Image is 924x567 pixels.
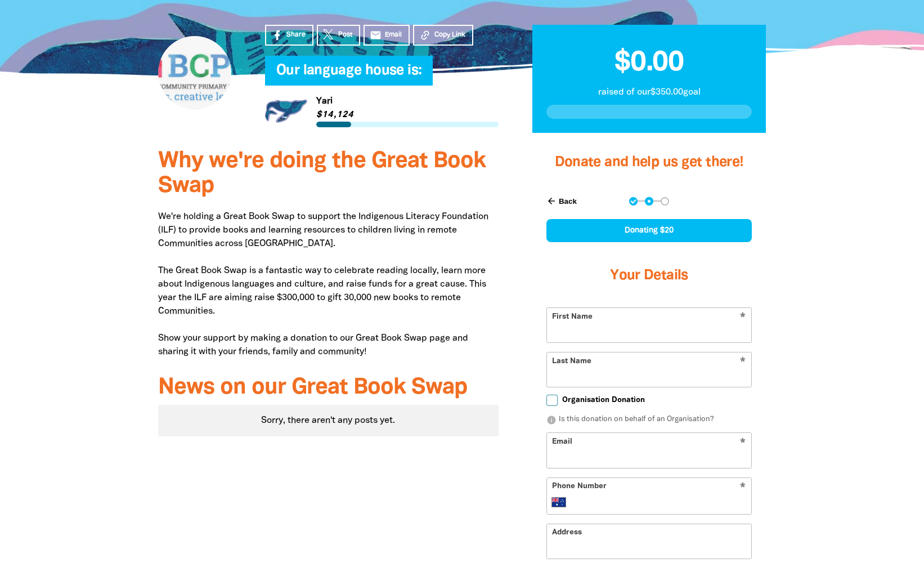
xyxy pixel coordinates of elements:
[286,30,306,40] span: Share
[413,25,473,46] button: Copy Link
[158,151,486,197] span: Why we're doing the Great Book Swap
[317,25,360,46] a: Post
[645,197,653,206] button: Navigate to step 2 of 3 to enter your details
[740,483,746,493] i: Required
[265,74,499,81] h6: My Team
[546,253,752,298] h3: Your Details
[276,64,421,86] span: Our language house is:
[542,191,581,211] button: Back
[158,405,499,436] div: Sorry, there aren't any posts yet.
[555,156,744,169] span: Donate and help us get there!
[546,196,557,206] i: arrow_back
[158,376,499,400] h3: News on our Great Book Swap
[614,50,684,76] span: $0.00
[661,197,669,206] button: Navigate to step 3 of 3 to enter your payment details
[546,415,557,425] i: info
[370,29,382,41] i: email
[265,25,313,46] a: Share
[158,210,499,359] p: We're holding a Great Book Swap to support the Indigenous Literacy Foundation (ILF) to provide bo...
[158,405,499,436] div: Paginated content
[629,197,638,206] button: Navigate to step 1 of 3 to enter your donation amount
[364,25,410,46] a: emailEmail
[562,395,645,405] span: Organisation Donation
[434,30,465,40] span: Copy Link
[546,86,752,99] p: raised of our $350.00 goal
[546,219,752,242] div: Donating $20
[546,414,752,426] p: Is this donation on behalf of an Organisation?
[385,30,402,40] span: Email
[338,30,352,40] span: Post
[546,395,558,406] input: Organisation Donation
